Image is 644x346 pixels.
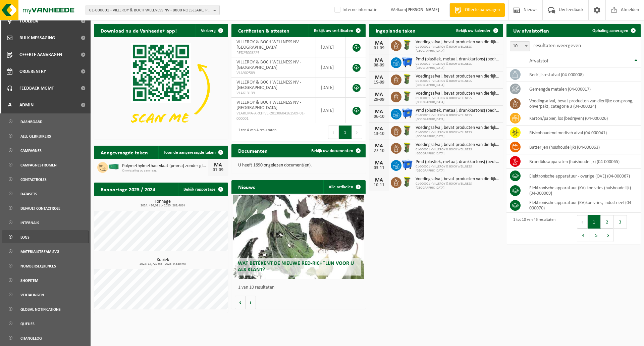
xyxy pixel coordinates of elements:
[94,24,183,37] h2: Download nu de Vanheede+ app!
[328,126,339,139] button: Previous
[316,98,346,123] td: [DATE]
[306,144,365,157] a: Bekijk uw documenten
[601,215,614,229] button: 2
[94,37,228,138] img: Download de VHEPlus App
[416,142,500,148] span: Voedingsafval, bevat producten van dierlijke oorsprong, onverpakt, categorie 3
[416,159,500,165] span: Pmd (plastiek, metaal, drankkartons) (bedrijven)
[529,58,548,64] span: Afvalstof
[588,215,601,229] button: 1
[20,317,35,330] span: Queues
[524,169,641,183] td: elektronische apparatuur - overige (OVE) (04-000067)
[97,199,228,207] h3: Tonnage
[235,125,276,140] div: 1 tot 4 van 4 resultaten
[20,173,47,186] span: Contactroles
[372,63,386,68] div: 08-09
[2,216,89,229] a: Internals
[577,215,588,229] button: Previous
[401,125,413,136] img: WB-0060-HPE-GN-50
[372,143,386,149] div: MA
[19,80,54,97] span: Feedback MGMT
[196,24,227,37] button: Verberg
[372,46,386,51] div: 01-09
[236,50,311,56] span: RED25003225
[524,67,641,82] td: bedrijfsrestafval (04-000008)
[416,113,500,121] span: 01-000001 - VILLEROY & BOCH WELLNESS [GEOGRAPHIC_DATA]
[20,202,60,215] span: default contactrole
[510,214,555,243] div: 1 tot 10 van 46 resultaten
[20,303,61,316] span: Global notifications
[372,178,386,183] div: MA
[235,296,246,309] button: Vorige
[524,126,641,140] td: risicohoudend medisch afval (04-000041)
[86,5,220,15] button: 01-000001 - VILLEROY & BOCH WELLNESS NV - 8800 ROESELARE, POPULIERSTRAAT 1
[94,146,155,159] h2: Aangevraagde taken
[416,131,500,139] span: 01-000001 - VILLEROY & BOCH WELLNESS [GEOGRAPHIC_DATA]
[416,165,500,173] span: 01-000001 - VILLEROY & BOCH WELLNESS [GEOGRAPHIC_DATA]
[316,78,346,98] td: [DATE]
[122,169,208,173] span: Omwisseling op aanvraag
[333,5,377,15] label: Interne informatie
[236,111,311,121] span: VLAREMA-ARCHIVE-20130604161509-01-000001
[372,149,386,153] div: 27-10
[416,125,500,131] span: Voedingsafval, bevat producten van dierlijke oorsprong, onverpakt, categorie 3
[7,97,13,113] span: A
[590,229,603,242] button: 5
[20,144,42,157] span: Campagnes
[2,259,89,272] a: Numbersequences
[236,60,301,70] span: VILLEROY & BOCH WELLNESS NV - [GEOGRAPHIC_DATA]
[401,56,413,68] img: WB-1100-HPE-BE-01
[94,183,162,196] h2: Rapportage 2025 / 2024
[238,163,359,168] p: U heeft 1690 ongelezen document(en).
[2,202,89,214] a: default contactrole
[238,285,362,290] p: 1 van 10 resultaten
[2,158,89,171] a: Campagnestromen
[89,5,211,15] span: 01-000001 - VILLEROY & BOCH WELLNESS NV - 8800 ROESELARE, POPULIERSTRAAT 1
[524,96,641,111] td: voedingsafval, bevat producten van dierlijke oorsprong, onverpakt, categorie 3 (04-000024)
[231,24,296,37] h2: Certificaten & attesten
[238,261,354,273] span: Wat betekent de nieuwe RED-richtlijn voor u als klant?
[19,13,38,30] span: Toolbox
[533,43,581,48] label: resultaten weergeven
[316,57,346,78] td: [DATE]
[2,317,89,330] a: Queues
[233,195,364,279] a: Wat betekent de nieuwe RED-richtlijn voor u als klant?
[2,332,89,344] a: Changelog
[201,29,216,33] span: Verberg
[316,37,346,57] td: [DATE]
[352,126,362,139] button: Next
[416,182,500,190] span: 01-000001 - VILLEROY & BOCH WELLNESS [GEOGRAPHIC_DATA]
[158,146,227,159] a: Toon de aangevraagde taken
[236,80,301,90] span: VILLEROY & BOCH WELLNESS NV - [GEOGRAPHIC_DATA]
[401,73,413,85] img: WB-0060-HPE-GN-50
[2,130,89,142] a: Alle gebruikers
[178,183,227,196] a: Bekijk rapportage
[372,183,386,188] div: 10-11
[416,62,500,70] span: 01-000001 - VILLEROY & BOCH WELLNESS [GEOGRAPHIC_DATA]
[416,57,500,62] span: Pmd (plastiek, metaal, drankkartons) (bedrijven)
[524,82,641,96] td: gemengde metalen (04-000017)
[372,92,386,97] div: MA
[406,7,439,12] strong: [PERSON_NAME]
[372,41,386,46] div: MA
[416,96,500,104] span: 01-000001 - VILLEROY & BOCH WELLNESS [GEOGRAPHIC_DATA]
[506,24,556,37] h2: Uw afvalstoffen
[587,24,640,37] a: Ophaling aanvragen
[19,30,55,46] span: Bulk Messaging
[401,176,413,188] img: WB-0060-HPE-GN-50
[524,140,641,154] td: batterijen (huishoudelijk) (04-000063)
[246,296,256,309] button: Volgende
[372,126,386,132] div: MA
[416,74,500,79] span: Voedingsafval, bevat producten van dierlijke oorsprong, onverpakt, categorie 3
[2,173,89,186] a: Contactroles
[592,29,628,33] span: Ophaling aanvragen
[372,166,386,170] div: 03-11
[309,24,365,37] a: Bekijk uw certificaten
[20,245,59,258] span: Materialstream SVG
[456,29,491,33] span: Bekijk uw kalender
[314,29,353,33] span: Bekijk uw certificaten
[372,114,386,119] div: 06-10
[372,160,386,166] div: MA
[510,42,530,51] span: 10
[236,70,311,76] span: VLA902589
[401,108,413,119] img: WB-1100-HPE-BE-01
